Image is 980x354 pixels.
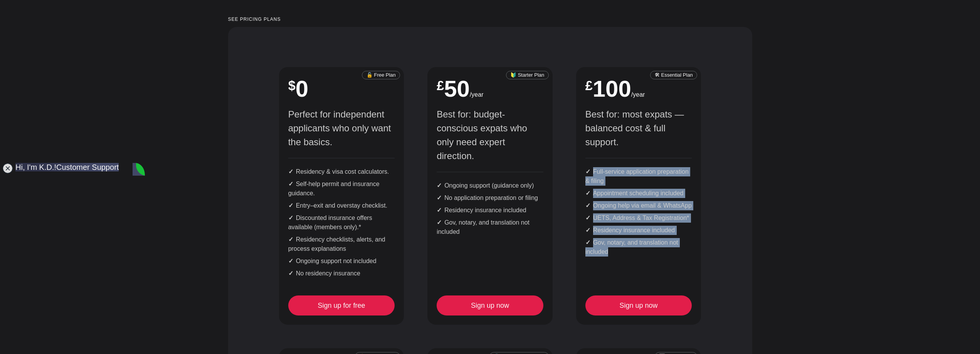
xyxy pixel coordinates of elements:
li: Ongoing help via email & WhatsApp [585,201,692,210]
li: Residency & visa cost calculators. [288,167,395,176]
small: 🔓 Free Plan [362,71,400,80]
p: Perfect for independent applicants who only want the basics. [288,107,395,149]
li: Ongoing support not included [288,257,395,266]
li: Discounted insurance offers available (members only).* [288,213,395,232]
small: 🛠 Essential Plan [650,71,697,80]
li: Self-help permit and insurance guidance. [288,180,395,198]
small: See pricing plans [228,17,752,22]
a: Sign up now [437,295,543,315]
li: No residency insurance [288,269,395,278]
small: 🔰 Starter Plan [506,71,549,80]
li: No application preparation or filing [437,193,543,203]
li: Residency checklists, alerts, and process explanations [288,235,395,253]
a: Sign up for free [288,295,395,315]
span: /year [631,91,645,98]
li: Residency insurance included [437,206,543,215]
li: Appointment scheduling included [585,189,692,198]
span: /year [470,91,484,98]
h2: 50 [437,77,543,101]
h2: 100 [585,77,692,101]
li: UETS, Address & Tax Registration* [585,213,692,223]
a: Sign up now [585,295,692,315]
p: Best for: budget-conscious expats who only need expert direction. [437,107,543,163]
sup: $ [288,78,296,93]
h2: 0 [288,77,395,101]
li: Gov, notary, and translation not included [437,218,543,237]
sup: £ [437,78,444,93]
li: Gov, notary, and translation not included [585,238,692,257]
p: Best for: most expats — balanced cost & full support. [585,107,692,149]
li: Entry–exit and overstay checklist. [288,201,395,210]
li: Residency insurance included [585,226,692,235]
sup: £ [585,78,593,93]
li: Ongoing support (guidance only) [437,181,543,190]
li: Full-service application preparation & filing [585,167,692,186]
